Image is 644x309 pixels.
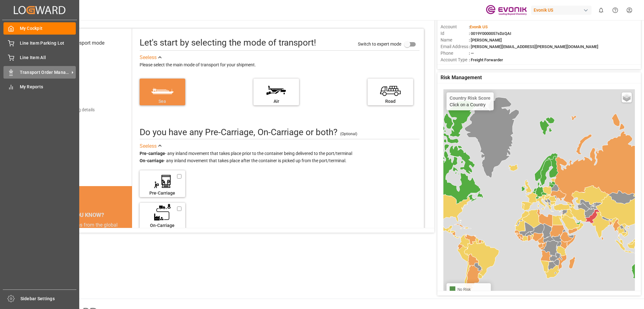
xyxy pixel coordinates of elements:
[140,126,337,139] div: Do you have any Pre-Carriage, On-Carriage or both? (optional)
[140,54,157,61] div: See less
[358,41,401,47] span: Switch to expert mode
[469,25,488,29] span: :
[371,98,410,105] div: Road
[469,58,503,62] span: : Freight Forwarder
[143,190,182,196] div: Pre-Carriage
[140,61,419,69] div: Please select the main mode of transport for your shipment.
[486,5,527,16] img: Evonik-brand-mark-Deep-Purple-RGB.jpeg_1700498283.jpeg
[531,6,591,15] div: Evonik US
[469,44,598,49] span: : [PERSON_NAME][EMAIL_ADDRESS][PERSON_NAME][DOMAIN_NAME]
[143,98,182,105] div: Sea
[450,96,491,101] h4: Country Risk Score
[140,150,419,165] div: - any inland movement that takes place prior to the container being delivered to the port/termina...
[257,98,296,105] div: Air
[608,3,622,17] button: Help Center
[177,206,181,212] input: On-Carriage
[458,287,471,292] span: No Risk
[20,54,76,61] span: Line Item All
[3,22,76,35] a: My Cockpit
[594,3,608,17] button: show 0 new notifications
[441,43,469,50] span: Email Address
[20,25,76,32] span: My Cockpit
[441,50,469,57] span: Phone
[470,25,488,29] span: Evonik US
[3,37,76,49] a: Line Item Parking Lot
[441,30,469,37] span: Id
[450,96,491,107] div: Click on a Country
[123,221,132,251] button: next slide / item
[20,295,77,302] span: Sidebar Settings
[469,51,474,56] span: : —
[56,39,104,47] div: Select transport mode
[469,38,502,42] span: : [PERSON_NAME]
[177,174,181,179] input: Pre-Carriage
[20,84,76,90] span: My Reports
[441,37,469,43] span: Name
[42,221,124,244] div: CO2 emissions from the global transport sector fell by over 10% in [DATE] (International Energy A...
[20,69,69,76] span: Transport Order Management
[140,158,164,163] strong: On-carriage
[441,57,469,63] span: Account Type
[35,208,132,221] div: DID YOU KNOW?
[531,4,594,16] button: Evonik US
[143,222,182,229] div: On-Carriage
[3,81,76,93] a: My Reports
[20,40,76,47] span: Line Item Parking Lot
[441,24,469,30] span: Account
[340,131,357,137] div: (Optional)
[469,31,511,36] span: : 0019Y0000057sDzQAI
[140,151,165,156] strong: Pre-carriage
[441,74,482,81] span: Risk Management
[622,92,632,102] a: Layers
[3,52,76,64] a: Line Item All
[140,142,157,150] div: See less
[140,36,316,49] div: Let's start by selecting the mode of transport!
